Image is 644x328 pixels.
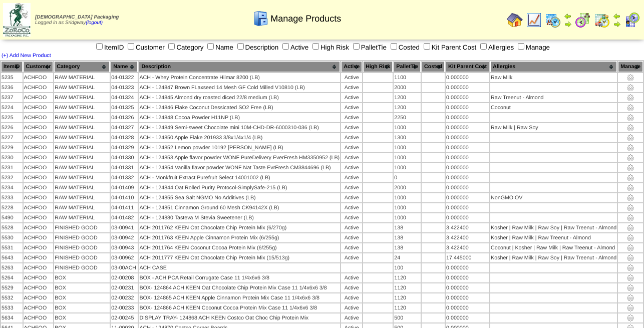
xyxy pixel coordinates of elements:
[1,263,23,272] td: 5263
[446,253,489,262] td: 17.445000
[564,20,572,28] img: arrowright.gif
[1,293,23,302] td: 5532
[394,193,421,202] td: 1000
[139,123,340,132] td: ACH - 124849 Semi-sweet Chocolate mini 10M-CHD-DR-6000310-036 (LB)
[1,123,23,132] td: 5226
[312,43,319,50] input: High Risk
[394,213,421,222] td: 1000
[54,103,110,112] td: RAW MATERIAL
[1,313,23,322] td: 5634
[422,61,445,72] th: Costed
[54,163,110,172] td: RAW MATERIAL
[342,135,362,141] div: Active
[394,93,421,102] td: 1200
[2,53,51,59] a: (+) Add New Product
[1,153,23,162] td: 5230
[139,163,340,172] td: ACH - 124854 Vanilla flavor powder WONF Nat Taste EvrFresh CM3844696 (LB)
[24,203,54,212] td: ACHFOO
[446,103,489,112] td: 0.000000
[342,155,362,161] div: Active
[1,143,23,152] td: 5229
[626,264,634,272] img: settings.gif
[54,143,110,152] td: RAW MATERIAL
[626,84,634,92] img: settings.gif
[24,263,54,272] td: ACHFOO
[24,213,54,222] td: ACHFOO
[626,234,634,242] img: settings.gif
[394,113,421,122] td: 2250
[139,303,340,312] td: BOX- 124866 ACH KEEN Coconut Cocoa Protein Mix Case 11 1/4x6x6 3/8
[139,73,340,82] td: ACH - Whey Protein Concentrate Hilmar 8200 (LB)
[139,213,340,222] td: ACH - 124880 Tasteva M Stevia Sweetener (LB)
[422,44,477,51] label: Kit Parent Cost
[111,283,138,292] td: 02-00231
[111,223,138,232] td: 03-00941
[207,43,214,50] input: Name
[394,153,421,162] td: 1000
[446,83,489,92] td: 0.000000
[626,144,634,152] img: settings.gif
[446,243,489,252] td: 3.422400
[24,183,54,192] td: ACHFOO
[54,253,110,262] td: FINISHED GOOD
[342,115,362,121] div: Active
[126,44,165,51] label: Customer
[1,233,23,242] td: 5530
[24,253,54,262] td: ACHFOO
[139,313,340,322] td: DISPLAY TRAY- 124868 ACH KEEN Costco Oat Choc Chip Protein Mix
[394,203,421,212] td: 1000
[24,83,54,92] td: ACHFOO
[446,163,489,172] td: 0.000000
[24,243,54,252] td: ACHFOO
[626,254,634,262] img: settings.gif
[446,293,489,302] td: 0.000000
[35,15,119,20] span: [DEMOGRAPHIC_DATA] Packaging
[446,203,489,212] td: 0.000000
[490,103,617,112] td: Coconut
[280,44,308,51] label: Active
[111,61,138,72] th: Name
[342,105,362,111] div: Active
[86,20,103,26] a: (logout)
[24,313,54,322] td: ACHFOO
[139,243,340,252] td: ACH 2011764 KEEN Coconut Cocoa Protein Mix (6/255g)
[394,143,421,152] td: 1000
[253,11,269,27] img: cabinet.gif
[24,61,54,72] th: Customer
[1,113,23,122] td: 5225
[490,193,617,202] td: NonGMO OV
[353,43,360,50] input: PalletTie
[626,74,634,82] img: settings.gif
[594,12,610,28] img: calendarinout.gif
[111,303,138,312] td: 02-00233
[1,243,23,252] td: 5531
[1,83,23,92] td: 5236
[341,61,362,72] th: Active
[490,93,617,102] td: Raw Treenut - Almond
[394,163,421,172] td: 1000
[54,313,110,322] td: BOX
[342,275,362,281] div: Active
[626,184,634,192] img: settings.gif
[111,213,138,222] td: 04-01482
[139,193,340,202] td: ACH - 124855 Sea Salt NGMO No Additives (LB)
[24,273,54,282] td: ACHFOO
[446,183,489,192] td: 0.000000
[139,113,340,122] td: ACH - 124848 Cocoa Powder H11NP (LB)
[111,183,138,192] td: 04-01409
[54,203,110,212] td: RAW MATERIAL
[54,61,110,72] th: Category
[24,283,54,292] td: ACHFOO
[111,133,138,142] td: 04-01328
[394,303,421,312] td: 1120
[507,12,523,28] img: home.gif
[626,214,634,222] img: settings.gif
[626,314,634,322] img: settings.gif
[24,163,54,172] td: ACHFOO
[24,93,54,102] td: ACHFOO
[342,85,362,91] div: Active
[490,243,617,252] td: Coconut | Kosher | Raw Milk | Raw Treenut - Almond
[613,20,621,28] img: arrowright.gif
[446,193,489,202] td: 0.000000
[342,315,362,321] div: Active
